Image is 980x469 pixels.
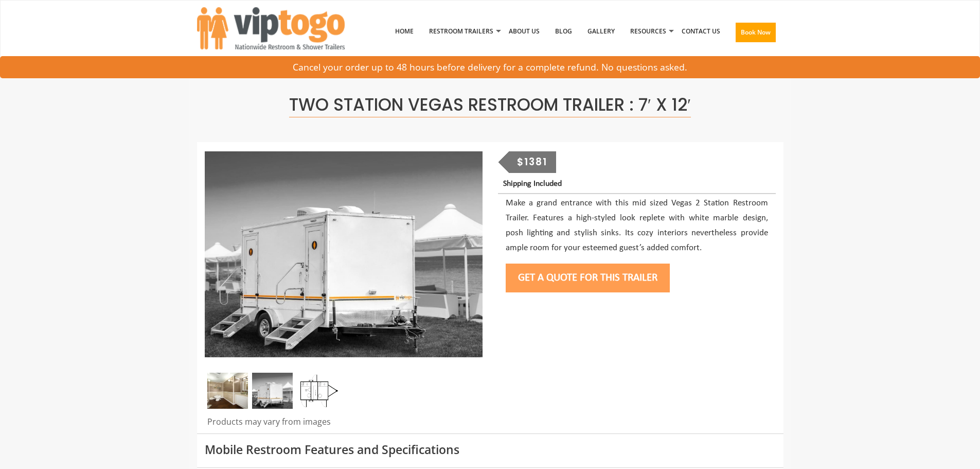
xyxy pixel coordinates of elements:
[506,196,768,256] p: Make a grand entrance with this mid sized Vegas 2 Station Restroom Trailer. Features a high-style...
[728,5,783,64] a: Book Now
[289,93,691,117] span: Two Station Vegas Restroom Trailer : 7′ x 12′
[421,5,501,58] a: Restroom Trailers
[501,5,547,58] a: About Us
[580,5,622,58] a: Gallery
[503,177,775,191] p: Shipping Included
[207,373,248,409] img: Inside of complete restroom with a stall and mirror
[205,151,483,357] img: Side view of two station restroom trailer with separate doors for males and females
[205,416,483,433] div: Products may vary from images
[252,373,293,409] img: Side view of two station restroom trailer with separate doors for males and females
[547,5,580,58] a: Blog
[674,5,728,58] a: Contact Us
[205,443,776,456] h3: Mobile Restroom Features and Specifications
[197,7,345,49] img: VIPTOGO
[387,5,421,58] a: Home
[509,151,556,173] div: $1381
[297,373,338,409] img: Floor Plan of 2 station restroom with sink and toilet
[506,272,670,283] a: Get a Quote for this Trailer
[736,23,776,42] button: Book Now
[506,264,670,292] button: Get a Quote for this Trailer
[622,5,674,58] a: Resources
